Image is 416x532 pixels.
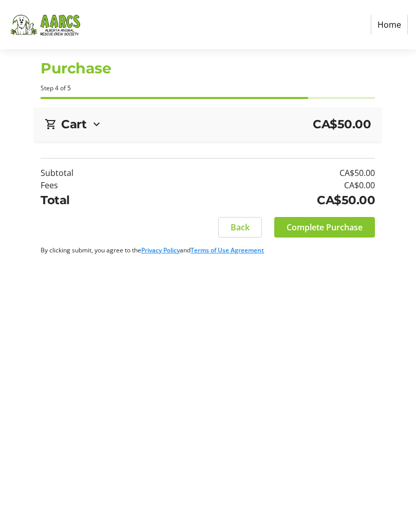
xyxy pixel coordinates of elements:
td: Fees [41,179,161,191]
span: Complete Purchase [287,221,363,233]
td: CA$50.00 [162,167,375,179]
span: CA$50.00 [313,115,371,133]
p: By clicking submit, you agree to the and [41,246,375,255]
td: CA$50.00 [162,191,375,209]
h2: Cart [61,115,86,133]
img: Alberta Animal Rescue Crew Society's Logo [8,4,81,45]
div: Step 4 of 5 [41,84,375,93]
div: CartCA$50.00 [45,115,371,133]
td: Total [41,191,161,209]
span: Back [231,221,250,233]
button: Back [218,217,262,238]
td: Subtotal [41,167,161,179]
button: Complete Purchase [274,217,375,238]
a: Home [371,15,408,34]
a: Privacy Policy [141,246,180,254]
a: Terms of Use Agreement [191,246,264,254]
td: CA$0.00 [162,179,375,191]
h1: Purchase [41,57,375,80]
